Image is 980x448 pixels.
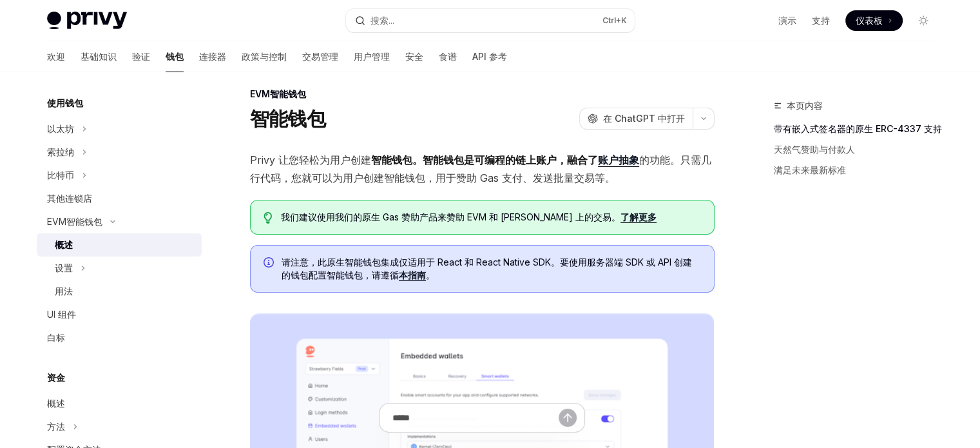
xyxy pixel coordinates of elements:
[242,41,287,72] a: 政策与控制
[354,51,390,62] font: 用户管理
[399,269,426,281] a: 本指南
[281,211,620,222] font: 我们建议使用我们的原生 Gas 赞助产品来赞助 EVM 和 [PERSON_NAME] 上的交易。
[81,51,117,62] font: 基础知识
[47,309,76,320] font: UI 组件
[354,41,390,72] a: 用户管理
[264,212,273,224] svg: 提示
[47,41,65,72] a: 欢迎
[602,15,616,25] font: Ctrl
[845,10,903,31] a: 仪表板
[302,41,338,72] a: 交易管理
[166,41,184,72] a: 钱包
[856,15,883,26] font: 仪表板
[405,51,423,62] font: 安全
[620,211,657,223] a: 了解更多
[47,421,65,432] font: 方法
[439,51,457,62] font: 食谱
[37,187,202,210] a: 其他连锁店
[47,123,74,134] font: 以太坊
[37,326,202,349] a: 白标
[913,10,934,31] button: 切换暗模式
[132,41,150,72] a: 验证
[579,108,693,130] button: 在 ChatGPT 中打开
[787,100,823,111] font: 本页内容
[37,392,202,415] a: 概述
[474,153,598,166] font: 可编程的链上账户，融合了
[47,97,83,108] font: 使用钱包
[242,51,287,62] font: 政策与控制
[639,153,670,166] font: 的功能
[598,153,639,167] a: 账户抽象
[351,153,371,166] font: 创建
[371,153,474,166] font: 智能钱包。智能钱包是
[405,41,423,72] a: 安全
[81,41,117,72] a: 基础知识
[199,51,226,62] font: 连接器
[774,144,855,155] font: 天然气赞助与付款人
[166,51,184,62] font: 钱包
[399,269,426,280] font: 本指南
[55,239,73,250] font: 概述
[47,146,74,157] font: 索拉纳
[47,193,92,204] font: 其他连锁店
[47,398,65,409] font: 概述
[620,211,657,222] font: 了解更多
[774,160,944,180] a: 满足未来最新标准
[250,107,325,130] font: 智能钱包
[282,257,692,280] font: 请注意，此原生智能钱包集成仅适用于 React 和 React Native SDK。要使用服务器端 SDK 或 API 创建的钱包配置智能钱包，请遵循
[55,262,73,273] font: 设置
[47,51,65,62] font: 欢迎
[472,51,507,62] font: API 参考
[778,14,796,27] a: 演示
[47,216,102,227] font: EVM智能钱包
[37,280,202,303] a: 用法
[370,15,394,26] font: 搜索...
[778,15,796,26] font: 演示
[37,303,202,326] a: UI 组件
[47,12,127,30] img: 灯光标志
[472,41,507,72] a: API 参考
[37,233,202,257] a: 概述
[812,15,830,26] font: 支持
[47,332,65,343] font: 白标
[774,164,846,175] font: 满足未来最新标准
[132,51,150,62] font: 验证
[812,14,830,27] a: 支持
[616,15,627,25] font: +K
[250,88,306,99] font: EVM智能钱包
[774,139,944,160] a: 天然气赞助与付款人
[774,123,942,134] font: 带有嵌入式签名器的原生 ERC-4337 支持
[250,153,351,166] font: Privy 让您轻松为用户
[439,41,457,72] a: 食谱
[55,286,73,297] font: 用法
[603,113,685,124] font: 在 ChatGPT 中打开
[774,119,944,139] a: 带有嵌入式签名器的原生 ERC-4337 支持
[264,257,276,270] svg: 信息
[47,372,65,383] font: 资金
[199,41,226,72] a: 连接器
[47,170,74,180] font: 比特币
[426,269,435,280] font: 。
[302,51,338,62] font: 交易管理
[346,9,635,32] button: 搜索...Ctrl+K
[559,409,577,427] button: 发送消息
